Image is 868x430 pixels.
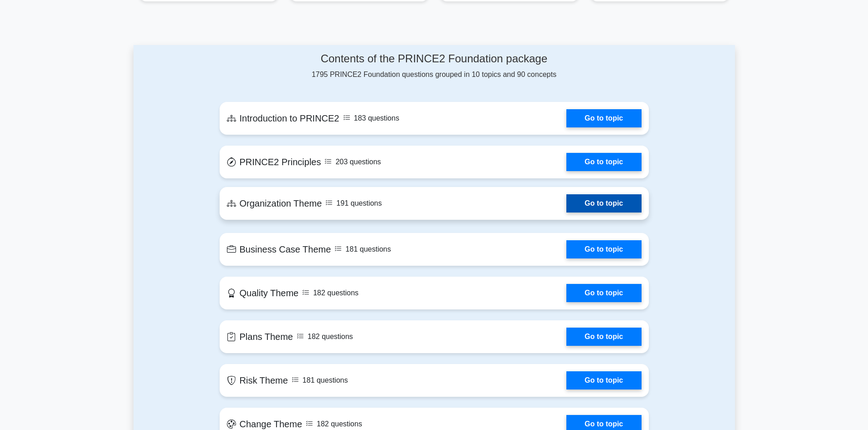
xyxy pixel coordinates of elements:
div: 1795 PRINCE2 Foundation questions grouped in 10 topics and 90 concepts [220,52,649,80]
a: Go to topic [566,109,641,127]
a: Go to topic [566,328,641,346]
a: Go to topic [566,194,641,212]
a: Go to topic [566,153,641,171]
a: Go to topic [566,284,641,302]
a: Go to topic [566,240,641,258]
a: Go to topic [566,371,641,390]
h4: Contents of the PRINCE2 Foundation package [220,52,649,66]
